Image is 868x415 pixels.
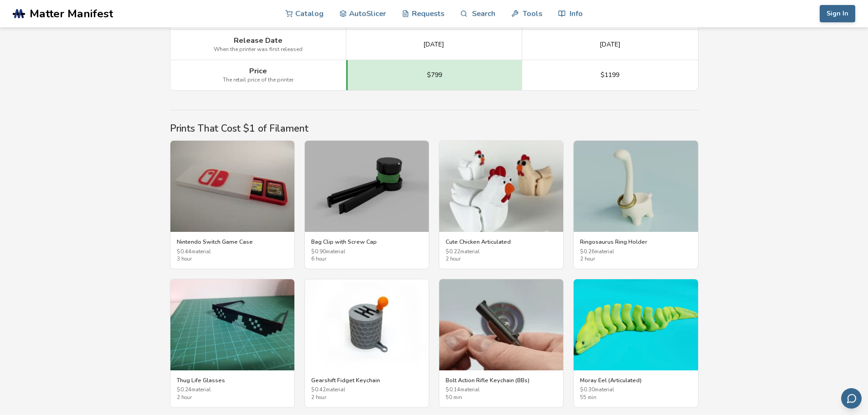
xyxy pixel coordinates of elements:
h3: Cute Chicken Articulated [446,238,557,246]
img: Thug Life Glasses [170,279,294,370]
span: $1199 [601,72,619,79]
span: $ 0.44 material [177,249,288,255]
span: $ 0.24 material [177,387,288,393]
span: 2 hour [311,395,422,401]
span: $ 0.22 material [446,249,557,255]
h3: Gearshift Fidget Keychain [311,377,422,384]
span: [DATE] [600,41,621,48]
a: Moray Eel (Articulated)Moray Eel (Articulated)$0.30material55 min [573,279,698,408]
a: Bolt Action Rifle Keychain (BBs)Bolt Action Rifle Keychain (BBs)$0.14material50 min [439,279,564,408]
span: 2 hour [580,256,691,262]
span: $ 0.90 material [311,249,422,255]
span: $799 [427,72,442,79]
span: 2 hour [446,256,557,262]
span: Price [249,67,267,75]
span: When the printer was first released [214,46,303,53]
span: $ 0.42 material [311,387,422,393]
button: Send feedback via email [841,388,862,409]
img: Cute Chicken Articulated [439,141,563,232]
h3: Bolt Action Rifle Keychain (BBs) [446,377,557,384]
span: 50 min [446,395,557,401]
img: Gearshift Fidget Keychain [305,279,429,370]
h3: Thug Life Glasses [177,377,288,384]
img: Ringosaurus Ring Holder [574,141,698,232]
a: Bag Clip with Screw CapBag Clip with Screw Cap$0.90material6 hour [304,140,429,269]
img: Nintendo Switch Game Case [170,141,294,232]
span: $ 0.14 material [446,387,557,393]
span: The retail price of the printer [223,77,293,83]
span: $ 0.26 material [580,249,691,255]
a: Cute Chicken ArticulatedCute Chicken Articulated$0.22material2 hour [439,140,564,269]
span: 2 hour [177,395,288,401]
h3: Ringosaurus Ring Holder [580,238,691,246]
a: Ringosaurus Ring HolderRingosaurus Ring Holder$0.26material2 hour [573,140,698,269]
h3: Moray Eel (Articulated) [580,377,691,384]
h3: Nintendo Switch Game Case [177,238,288,246]
span: 3 hour [177,256,288,262]
span: 55 min [580,395,691,401]
button: Sign In [820,5,855,22]
h2: Prints That Cost $1 of Filament [170,123,699,134]
span: [DATE] [423,41,444,48]
span: 6 hour [311,256,422,262]
span: $ 0.30 material [580,387,691,393]
span: Matter Manifest [30,7,113,20]
img: Bag Clip with Screw Cap [305,141,429,232]
span: Release Date [234,36,282,45]
img: Moray Eel (Articulated) [574,279,698,370]
img: Bolt Action Rifle Keychain (BBs) [439,279,563,370]
a: Thug Life GlassesThug Life Glasses$0.24material2 hour [170,279,295,408]
a: Nintendo Switch Game CaseNintendo Switch Game Case$0.44material3 hour [170,140,295,269]
a: Gearshift Fidget KeychainGearshift Fidget Keychain$0.42material2 hour [304,279,429,408]
h3: Bag Clip with Screw Cap [311,238,422,246]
